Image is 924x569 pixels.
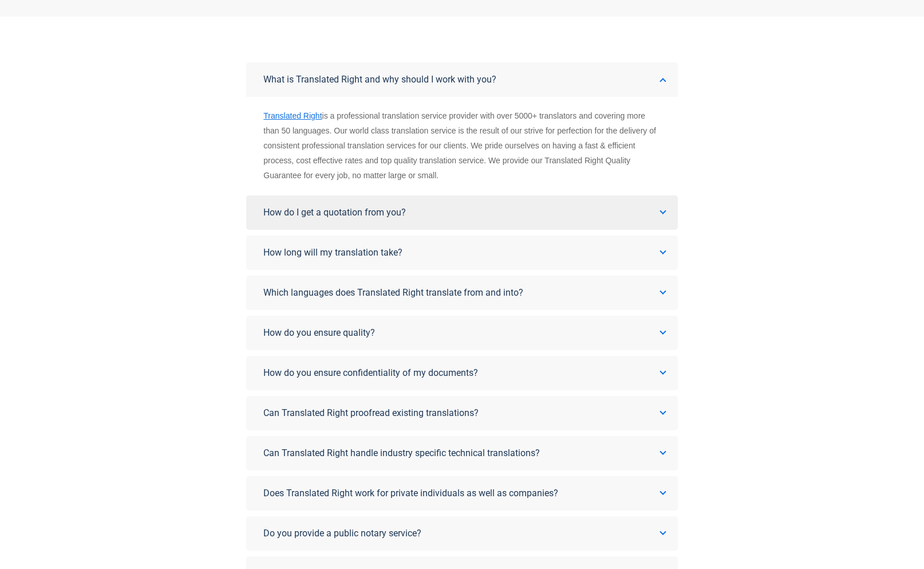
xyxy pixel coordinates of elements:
[263,108,660,183] div: is a professional translation service provider with over 5000+ translators and covering more than...
[263,488,558,499] span: Does Translated Right work for private individuals as well as companies?
[263,247,402,258] span: How long will my translation take?
[263,448,540,458] span: Can Translated Right handle industry specific technical translations?
[246,236,677,270] a: How long will my translation take?
[246,476,677,511] a: Does Translated Right work for private individuals as well as companies?
[263,74,496,85] span: What is Translated Right and why should I work with you?
[263,111,322,120] a: Translated Right
[263,207,406,218] span: How do I get a quotation from you?
[263,327,375,338] span: How do you ensure quality?
[263,287,523,298] span: Which languages does Translated Right translate from and into?
[246,396,677,430] a: Can Translated Right proofread existing translations?
[263,367,478,378] span: How do you ensure confidentiality of my documents?
[246,62,677,97] a: What is Translated Right and why should I work with you?
[263,407,479,418] span: Can Translated Right proofread existing translations?
[246,316,677,350] a: How do you ensure quality?
[246,516,677,551] a: Do you provide a public notary service?
[246,195,677,230] a: How do I get a quotation from you?
[246,356,677,390] a: How do you ensure confidentiality of my documents?
[246,276,677,310] a: Which languages does Translated Right translate from and into?
[246,436,677,470] a: Can Translated Right handle industry specific technical translations?
[263,528,421,539] span: Do you provide a public notary service?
